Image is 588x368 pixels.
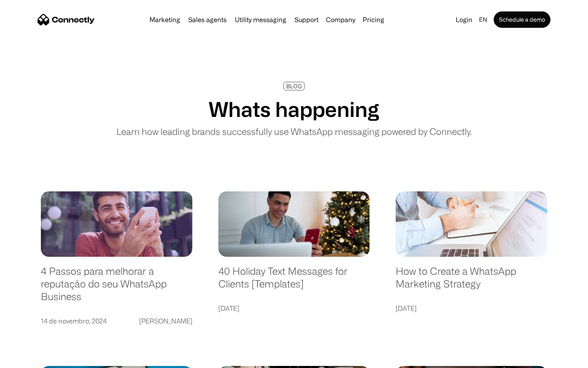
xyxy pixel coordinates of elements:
aside: Language selected: English [8,354,49,365]
h1: Whats happening [209,97,379,121]
a: Utility messaging [232,16,290,23]
ul: Language list [16,354,49,365]
div: [PERSON_NAME] [139,315,192,327]
a: 40 Holiday Text Messages for Clients [Templates] [218,265,370,298]
div: Company [326,14,355,25]
div: 14 de novembro, 2024 [41,315,107,327]
div: [DATE] [396,303,416,314]
a: Support [291,16,322,23]
a: How to Create a WhatsApp Marketing Strategy [396,265,547,298]
div: en [479,14,487,25]
div: [DATE] [218,303,239,314]
p: Learn how leading brands successfully use WhatsApp messaging powered by Connectly. [116,125,472,138]
a: Schedule a demo [494,11,550,28]
div: BLOG [286,83,302,89]
a: 4 Passos para melhorar a reputação do seu WhatsApp Business [41,265,192,311]
a: Login [452,14,476,25]
a: Pricing [359,16,388,23]
a: Sales agents [185,16,230,23]
a: Marketing [146,16,183,23]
